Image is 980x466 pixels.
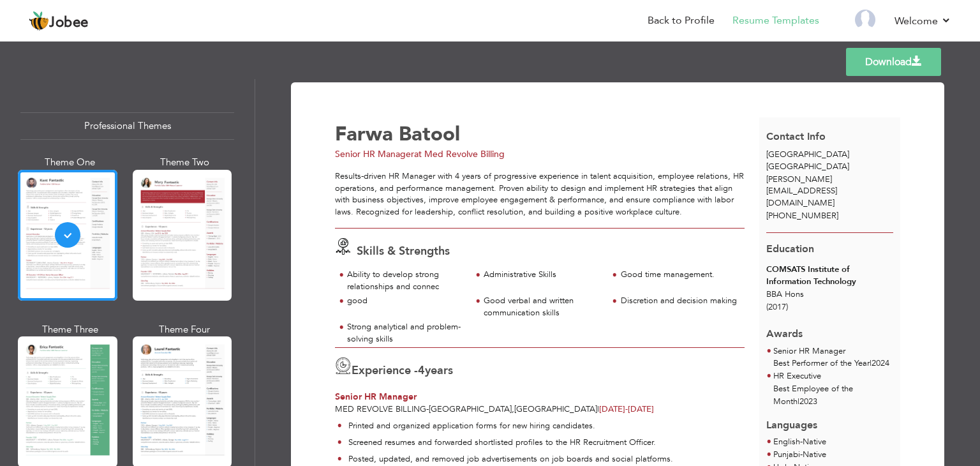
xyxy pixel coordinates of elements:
span: [GEOGRAPHIC_DATA] [766,161,849,172]
span: [GEOGRAPHIC_DATA] [514,403,597,415]
div: Administrative Skills [484,269,600,281]
span: Batool [399,121,460,147]
span: | [870,357,872,369]
span: - [800,449,803,460]
span: [DATE] [599,403,654,415]
div: Good time management. [621,269,738,281]
span: Awards [766,317,803,342]
span: (2017) [766,301,788,313]
span: Senior HR Manager [335,391,417,403]
div: good [347,295,464,307]
span: English [773,436,800,447]
span: Senior HR Manager [773,345,845,357]
div: Theme Four [135,323,235,336]
span: BBA Hons [766,289,804,300]
span: | [597,403,599,415]
span: 4 [418,363,425,379]
span: - [426,403,429,415]
div: Ability to develop strong relationships and connec [347,269,464,292]
span: HR Executive [773,370,821,382]
div: COMSATS Institute of Information Technology [766,264,893,287]
span: Farwa [335,121,393,147]
li: Native [773,449,831,462]
div: Results-driven HR Manager with 4 years of progressive experience in talent acquisition, employee ... [335,170,745,218]
span: at Med Revolve Billing [414,148,505,160]
div: Good verbal and written communication skills [484,295,600,319]
span: [GEOGRAPHIC_DATA] [429,403,512,415]
div: Strong analytical and problem-solving skills [347,321,464,345]
span: Education [766,242,814,256]
span: Jobee [49,16,89,30]
a: Jobee [29,11,89,31]
a: Resume Templates [732,13,819,28]
span: - [800,436,803,447]
span: Experience - [352,363,418,379]
span: Best Employee of the Month [773,383,853,407]
span: [PHONE_NUMBER] [766,210,838,222]
div: Professional Themes [20,112,234,140]
span: , [512,403,514,415]
span: | [798,396,799,407]
p: Printed and organized application forms for new hiring candidates. [348,420,673,432]
span: Punjabi [773,449,800,460]
a: Download [846,48,941,76]
span: [DATE] [599,403,628,415]
span: Best Performer of the Year [773,357,870,369]
span: Contact Info [766,130,826,144]
span: Languages [766,409,817,433]
span: Skills & Strengths [357,243,450,259]
div: Discretion and decision making [621,295,738,307]
span: Med Revolve Billing [335,403,426,415]
img: jobee.io [29,11,49,31]
span: [PERSON_NAME][EMAIL_ADDRESS][DOMAIN_NAME] [766,174,837,209]
span: - [625,403,628,415]
div: Theme One [20,156,120,169]
div: Theme Two [135,156,235,169]
a: Welcome [895,13,951,29]
label: years [418,363,453,379]
span: [GEOGRAPHIC_DATA] [766,149,849,160]
p: Screened resumes and forwarded shortlisted profiles to the HR Recruitment Officer. [348,437,673,449]
a: Back to Profile [648,13,715,28]
li: Native [773,436,826,449]
span: 2023 [799,396,817,407]
div: Theme Three [20,323,120,336]
img: Profile Img [855,10,875,30]
span: Senior HR Manager [335,148,414,160]
p: Posted, updated, and removed job advertisements on job boards and social platforms. [348,453,673,465]
span: 2024 [872,357,889,369]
